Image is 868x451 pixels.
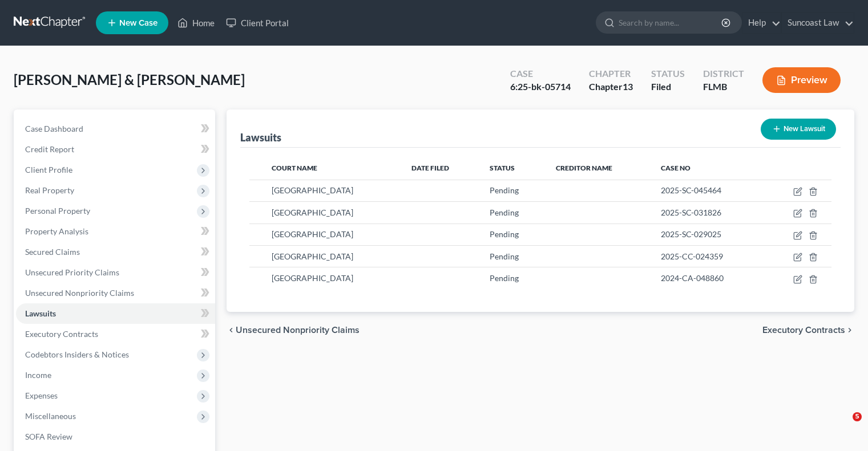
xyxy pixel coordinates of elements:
[25,206,90,216] span: Personal Property
[651,80,685,94] div: Filed
[556,164,612,172] span: Creditor Name
[16,221,215,242] a: Property Analysis
[16,324,215,344] a: Executory Contracts
[661,251,723,261] span: 2025-CC-024359
[14,71,245,88] span: [PERSON_NAME] & [PERSON_NAME]
[172,13,220,33] a: Home
[661,164,691,172] span: Case No
[25,247,80,257] span: Secured Claims
[490,251,519,261] span: Pending
[510,67,571,80] div: Case
[490,273,519,283] span: Pending
[651,67,685,80] div: Status
[25,329,98,339] span: Executory Contracts
[236,326,360,335] span: Unsecured Nonpriority Claims
[589,67,633,80] div: Chapter
[703,67,744,80] div: District
[853,412,862,421] span: 5
[589,80,633,94] div: Chapter
[25,308,56,318] span: Lawsuits
[227,326,360,335] button: chevron_left Unsecured Nonpriority Claims
[25,411,76,421] span: Miscellaneous
[411,164,449,172] span: Date Filed
[845,326,854,335] i: chevron_right
[490,208,519,217] span: Pending
[25,391,58,400] span: Expenses
[119,19,158,27] span: New Case
[25,370,51,380] span: Income
[272,208,353,217] span: [GEOGRAPHIC_DATA]
[510,80,571,94] div: 6:25-bk-05714
[25,350,129,359] span: Codebtors Insiders & Notices
[16,242,215,262] a: Secured Claims
[661,273,724,283] span: 2024-CA-048860
[25,124,83,133] span: Case Dashboard
[227,326,236,335] i: chevron_left
[829,412,857,440] iframe: Intercom live chat
[661,185,721,195] span: 2025-SC-045464
[742,13,781,33] a: Help
[16,119,215,139] a: Case Dashboard
[762,67,841,93] button: Preview
[490,185,519,195] span: Pending
[490,164,515,172] span: Status
[25,144,74,154] span: Credit Report
[16,303,215,324] a: Lawsuits
[16,426,215,447] a: SOFA Review
[272,185,353,195] span: [GEOGRAPHIC_DATA]
[25,432,72,441] span: SOFA Review
[761,119,836,140] button: New Lawsuit
[619,12,723,33] input: Search by name...
[25,165,72,174] span: Client Profile
[16,283,215,303] a: Unsecured Nonpriority Claims
[762,326,854,335] button: Executory Contracts chevron_right
[762,326,845,335] span: Executory Contracts
[25,267,119,277] span: Unsecured Priority Claims
[25,288,134,298] span: Unsecured Nonpriority Claims
[220,13,294,33] a: Client Portal
[16,139,215,160] a: Credit Report
[272,273,353,283] span: [GEOGRAPHIC_DATA]
[490,229,519,239] span: Pending
[25,226,88,236] span: Property Analysis
[661,208,721,217] span: 2025-SC-031826
[25,185,74,195] span: Real Property
[272,229,353,239] span: [GEOGRAPHIC_DATA]
[240,131,281,144] div: Lawsuits
[272,251,353,261] span: [GEOGRAPHIC_DATA]
[703,80,744,94] div: FLMB
[272,164,317,172] span: Court Name
[661,229,721,239] span: 2025-SC-029025
[16,262,215,283] a: Unsecured Priority Claims
[623,81,633,92] span: 13
[782,13,854,33] a: Suncoast Law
